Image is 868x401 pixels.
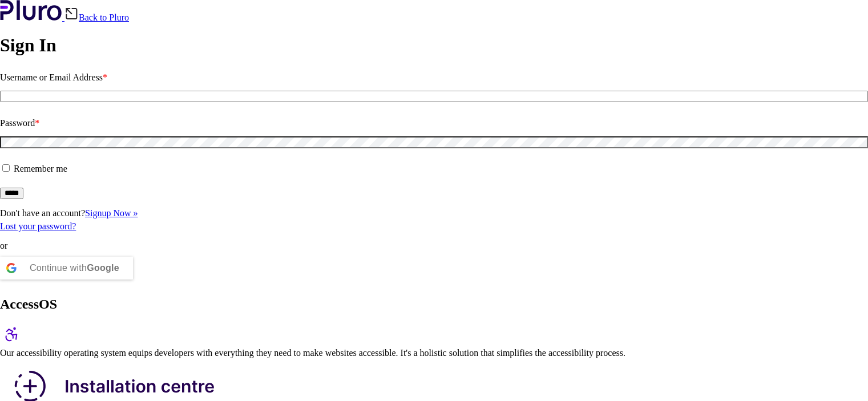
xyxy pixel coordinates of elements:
img: Back icon [64,7,79,21]
a: Back to Pluro [64,13,129,22]
div: Continue with [30,257,119,280]
input: Remember me [2,164,10,172]
a: Signup Now » [85,208,138,218]
b: Google [87,263,119,273]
